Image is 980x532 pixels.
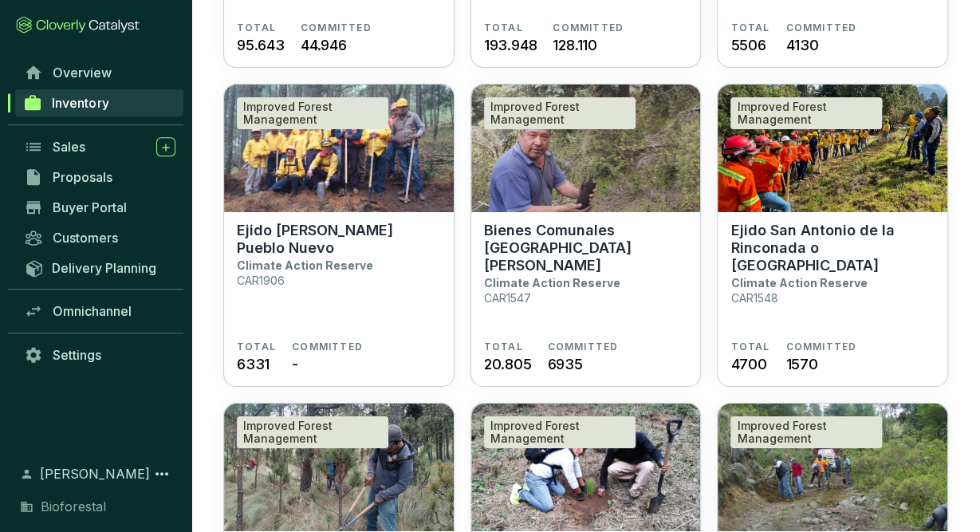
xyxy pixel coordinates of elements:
[41,497,106,516] span: Bioforestal
[237,341,276,353] span: TOTAL
[237,353,270,375] span: 6331
[223,84,455,387] a: Ejido Peñuelas Pueblo NuevoImproved Forest ManagementEjido [PERSON_NAME] Pueblo NuevoClimate Acti...
[52,95,108,111] span: Inventory
[553,34,597,56] span: 128.110
[237,274,285,287] p: CAR1906
[785,341,856,353] span: COMMITTED
[237,258,373,272] p: Climate Action Reserve
[471,85,701,212] img: Bienes Comunales San Pedro Ecatzingo
[237,22,276,34] span: TOTAL
[292,341,363,353] span: COMMITTED
[730,353,766,375] span: 4700
[53,303,132,319] span: Omnichannel
[730,276,867,290] p: Climate Action Reserve
[53,199,127,215] span: Buyer Portal
[730,222,935,274] p: Ejido San Antonio de la Rinconada o [GEOGRAPHIC_DATA]
[301,34,347,56] span: 44.946
[16,224,183,251] a: Customers
[470,84,702,387] a: Bienes Comunales San Pedro EcatzingoImproved Forest ManagementBienes Comunales [GEOGRAPHIC_DATA][...
[52,260,156,276] span: Delivery Planning
[785,353,817,375] span: 1570
[237,97,388,129] div: Improved Forest Management
[15,89,183,116] a: Inventory
[730,416,882,448] div: Improved Forest Management
[224,404,454,531] img: Ejido Tlalmanalco
[730,97,882,129] div: Improved Forest Management
[53,65,112,81] span: Overview
[718,404,947,531] img: Bienes Comunales Santiago Cuautenco
[53,347,101,363] span: Settings
[717,84,948,387] a: Ejido San Antonio de la Rinconada o Tlaltecahuacan Improved Forest ManagementEjido San Antonio de...
[16,59,183,86] a: Overview
[730,341,769,353] span: TOTAL
[484,276,620,290] p: Climate Action Reserve
[16,298,183,325] a: Omnichannel
[484,341,523,353] span: TOTAL
[224,85,454,212] img: Ejido Peñuelas Pueblo Nuevo
[292,353,298,375] span: -
[484,222,688,274] p: Bienes Comunales [GEOGRAPHIC_DATA][PERSON_NAME]
[484,353,532,375] span: 20.805
[553,22,624,34] span: COMMITTED
[484,291,531,305] p: CAR1547
[547,353,582,375] span: 6935
[785,34,818,56] span: 4130
[718,85,947,212] img: Ejido San Antonio de la Rinconada o Tlaltecahuacan
[484,22,523,34] span: TOTAL
[484,34,537,56] span: 193.948
[16,133,183,160] a: Sales
[484,97,636,129] div: Improved Forest Management
[237,416,388,448] div: Improved Forest Management
[53,139,85,155] span: Sales
[547,341,618,353] span: COMMITTED
[40,464,150,483] span: [PERSON_NAME]
[53,169,112,185] span: Proposals
[785,22,856,34] span: COMMITTED
[16,254,183,281] a: Delivery Planning
[53,230,118,246] span: Customers
[471,404,701,531] img: Ejido San Martín Cuautlalpan
[730,291,777,305] p: CAR1548
[237,34,285,56] span: 95.643
[301,22,372,34] span: COMMITTED
[730,34,766,56] span: 5506
[16,164,183,191] a: Proposals
[237,222,441,257] p: Ejido [PERSON_NAME] Pueblo Nuevo
[16,341,183,368] a: Settings
[730,22,769,34] span: TOTAL
[484,416,636,448] div: Improved Forest Management
[16,194,183,221] a: Buyer Portal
